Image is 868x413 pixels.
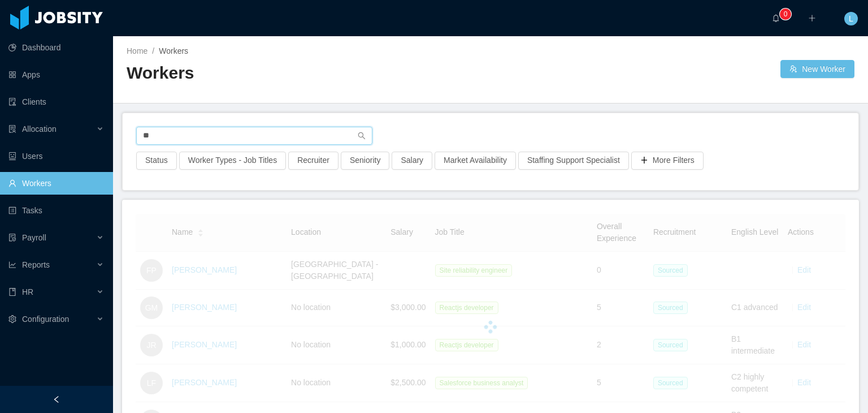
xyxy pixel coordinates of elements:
span: HR [22,287,33,296]
button: Seniority [341,152,389,170]
button: Salary [392,152,432,170]
i: icon: file-protect [8,234,16,242]
span: L [849,12,853,25]
a: icon: appstoreApps [8,63,104,86]
i: icon: book [8,288,16,296]
button: Recruiter [288,152,338,170]
span: Payroll [22,233,46,242]
a: icon: profileTasks [8,199,104,222]
i: icon: plus [808,14,816,22]
a: icon: auditClients [8,91,104,113]
span: Workers [159,46,188,55]
i: icon: line-chart [8,261,16,269]
i: icon: solution [8,125,16,133]
span: Allocation [22,124,57,134]
i: icon: search [358,132,366,140]
sup: 0 [780,8,791,20]
span: / [152,46,154,55]
a: Home [127,46,147,55]
a: icon: userWorkers [8,172,104,195]
button: icon: plusMore Filters [631,152,704,170]
h2: Workers [127,62,491,85]
a: icon: robotUsers [8,145,104,167]
button: Status [136,152,177,170]
button: Worker Types - Job Titles [179,152,286,170]
button: icon: usergroup-addNew Worker [780,60,854,78]
i: icon: bell [772,14,780,22]
span: Reports [22,260,50,269]
a: icon: pie-chartDashboard [8,36,104,59]
span: Configuration [22,315,69,324]
button: Market Availability [435,152,516,170]
button: Staffing Support Specialist [518,152,629,170]
i: icon: setting [8,315,16,323]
